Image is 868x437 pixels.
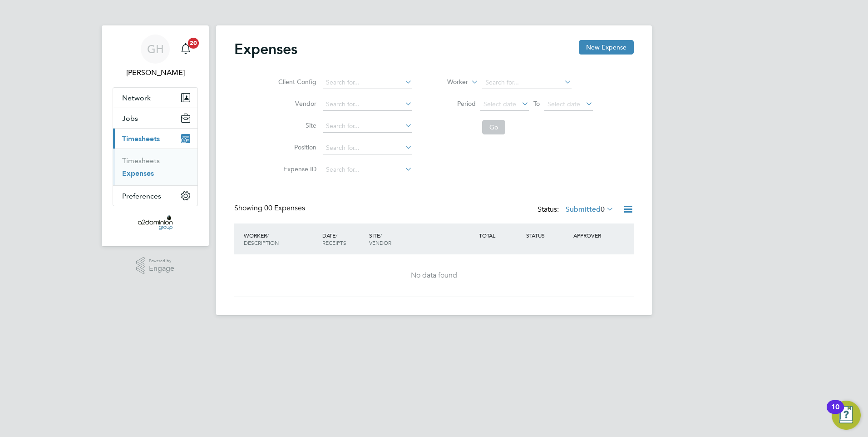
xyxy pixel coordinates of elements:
[323,76,412,89] input: Search for...
[477,227,524,243] div: TOTAL
[601,205,605,214] span: 0
[264,204,305,213] span: 00 Expenses
[831,407,839,419] div: 10
[122,169,154,178] a: Expenses
[276,143,316,151] label: Position
[323,164,412,176] input: Search for...
[102,25,209,246] nav: Main navigation
[113,88,197,108] button: Network
[113,35,198,78] a: GH[PERSON_NAME]
[367,227,477,251] div: SITE
[427,78,468,87] label: Worker
[113,215,198,230] a: Go to home page
[323,142,412,154] input: Search for...
[380,232,382,239] span: /
[531,98,542,109] span: To
[267,232,269,239] span: /
[335,232,337,239] span: /
[243,271,625,280] div: No data found
[177,35,195,64] a: 20
[538,204,616,216] div: Status:
[113,67,198,78] span: Graham Horsley
[483,100,516,108] span: Select date
[524,227,571,243] div: STATUS
[276,121,316,129] label: Site
[234,40,297,58] h2: Expenses
[122,114,138,123] span: Jobs
[147,43,164,55] span: GH
[122,192,161,200] span: Preferences
[188,38,199,49] span: 20
[482,120,505,134] button: Go
[435,99,476,108] label: Period
[113,129,197,149] button: Timesheets
[482,76,572,89] input: Search for...
[122,134,160,143] span: Timesheets
[136,257,175,274] a: Powered byEngage
[122,156,160,165] a: Timesheets
[579,40,634,55] button: New Expense
[122,94,151,102] span: Network
[113,186,197,206] button: Preferences
[566,205,614,214] label: Submitted
[138,215,172,230] img: a2dominion-logo-retina.png
[234,204,307,213] div: Showing
[322,239,346,246] span: RECEIPTS
[571,227,618,243] div: APPROVER
[323,98,412,111] input: Search for...
[320,227,367,251] div: DATE
[832,401,861,430] button: Open Resource Center, 10 new notifications
[113,149,197,185] div: Timesheets
[244,239,279,246] span: DESCRIPTION
[149,265,174,273] span: Engage
[276,165,316,173] label: Expense ID
[149,257,174,265] span: Powered by
[276,78,316,86] label: Client Config
[547,100,580,108] span: Select date
[113,108,197,128] button: Jobs
[242,227,320,251] div: WORKER
[323,120,412,133] input: Search for...
[369,239,391,246] span: VENDOR
[276,99,316,108] label: Vendor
